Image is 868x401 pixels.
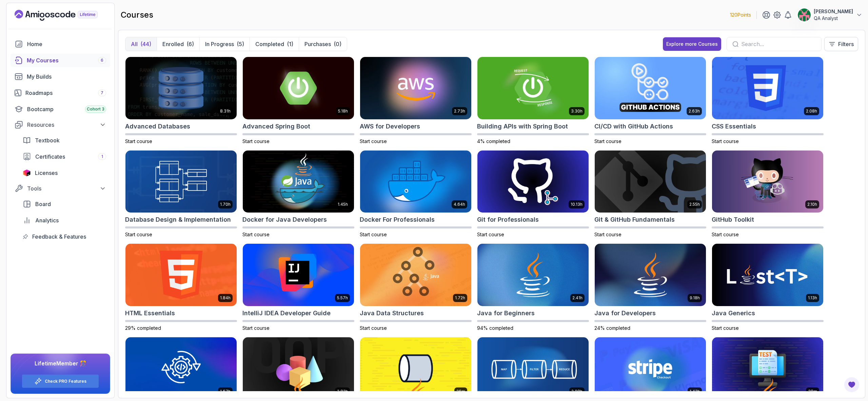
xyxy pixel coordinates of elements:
button: In Progress(5) [199,37,250,51]
a: certificates [19,150,110,163]
h2: Git for Professionals [477,215,539,224]
button: Check PRO Features [22,374,99,388]
p: 1.72h [455,295,465,301]
span: Start course [125,232,152,237]
div: Roadmaps [25,89,106,97]
p: 2.10h [807,202,817,207]
a: courses [11,54,110,67]
p: 38m [808,389,817,394]
img: Advanced Spring Boot card [243,57,354,119]
a: Java for Beginners card2.41hJava for Beginners94% completed [477,243,589,332]
button: Completed(1) [250,37,299,51]
h2: Building APIs with Spring Boot [477,122,568,131]
a: Landing page [15,10,113,21]
img: Database Design & Implementation card [125,151,237,213]
p: 2.41h [572,295,583,301]
span: 7 [101,90,103,96]
div: Resources [27,121,106,129]
img: Java Data Structures card [360,244,471,306]
img: Java Streams Essentials card [360,337,471,400]
img: IntelliJ IDEA Developer Guide card [243,244,354,306]
a: Explore more Courses [663,37,721,51]
span: Start course [125,138,152,144]
div: (44) [140,40,151,48]
button: Purchases(0) [299,37,347,51]
img: AWS for Developers card [360,57,471,119]
span: Licenses [35,169,58,177]
button: Filters [824,37,858,51]
p: 3.30h [571,108,583,114]
img: CI/CD with GitHub Actions card [595,57,706,119]
p: 4.64h [454,202,465,207]
span: Start course [242,325,270,331]
img: Docker for Java Developers card [243,151,354,213]
p: QA Analyst [814,15,853,22]
div: My Builds [27,73,106,81]
span: 6 [101,58,103,63]
a: licenses [19,166,110,180]
h2: Advanced Spring Boot [242,122,310,131]
p: 2.08h [806,108,817,114]
img: Java for Beginners card [477,244,589,306]
span: Start course [594,138,622,144]
a: HTML Essentials card1.84hHTML Essentials29% completed [125,243,237,332]
a: Check PRO Features [45,379,86,384]
button: user profile image[PERSON_NAME]QA Analyst [797,8,863,22]
h2: Docker for Java Developers [242,215,327,224]
a: Java for Developers card9.18hJava for Developers24% completed [594,243,706,332]
div: Tools [27,184,106,193]
p: 2.82h [337,389,348,394]
h2: Database Design & Implementation [125,215,231,224]
img: Docker For Professionals card [360,151,471,213]
span: Start course [712,325,739,331]
a: Building APIs with Spring Boot card3.30hBuilding APIs with Spring Boot4% completed [477,57,589,145]
img: Java Unit Testing Essentials card [712,337,823,400]
button: Enrolled(6) [157,37,199,51]
p: Purchases [304,40,331,48]
img: Java Integration Testing card [125,337,237,400]
img: Java Generics card [712,244,823,306]
img: HTML Essentials card [125,244,237,306]
img: Git & GitHub Fundamentals card [595,151,706,213]
h2: CI/CD with GitHub Actions [594,122,673,131]
p: Enrolled [162,40,184,48]
p: 10.13h [571,202,583,207]
p: 1.42h [690,389,700,394]
img: Stripe Checkout card [595,337,706,400]
h2: Java for Beginners [477,308,535,318]
img: jetbrains icon [23,169,31,176]
p: 2.08h [571,389,583,394]
span: Textbook [35,136,60,144]
span: Certificates [35,153,65,161]
p: 2.73h [454,108,465,114]
p: Completed [255,40,284,48]
div: Bootcamp [27,105,106,113]
span: 4% completed [477,138,510,144]
div: My Courses [27,56,106,64]
img: Advanced Databases card [125,57,237,119]
h2: courses [121,9,153,20]
span: Start course [594,232,622,237]
p: All [131,40,138,48]
a: bootcamp [11,102,110,116]
p: 1.67h [220,389,231,394]
h2: IntelliJ IDEA Developer Guide [242,308,331,318]
h2: Docker For Professionals [360,215,435,224]
img: Java for Developers card [595,244,706,306]
h2: Java for Developers [594,308,656,318]
div: (6) [186,40,194,48]
img: GitHub Toolkit card [712,151,823,213]
a: board [19,197,110,211]
img: Building APIs with Spring Boot card [477,57,589,119]
button: All(44) [125,37,157,51]
a: textbook [19,134,110,147]
h2: Git & GitHub Fundamentals [594,215,675,224]
input: Search... [741,40,816,48]
button: Open Feedback Button [844,377,860,393]
div: Explore more Courses [666,41,718,47]
p: 5.57h [337,295,348,301]
p: In Progress [205,40,234,48]
span: Cohort 3 [87,106,104,112]
p: [PERSON_NAME] [814,8,853,15]
span: 24% completed [594,325,630,331]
